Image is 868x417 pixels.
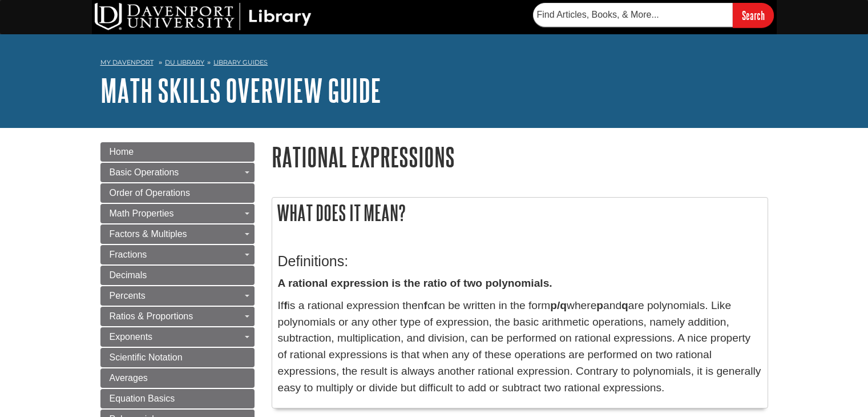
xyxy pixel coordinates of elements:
[284,299,287,311] strong: f
[110,209,174,218] span: Math Properties
[733,3,774,27] input: Search
[533,3,774,27] form: Searches DU Library's articles, books, and more
[110,167,179,177] span: Basic Operations
[110,188,190,198] span: Order of Operations
[621,299,628,311] strong: q
[100,142,255,162] a: Home
[100,389,255,408] a: Equation Basics
[100,327,255,347] a: Exponents
[272,198,768,228] h2: What does it mean?
[110,352,183,362] span: Scientific Notation
[278,277,552,289] strong: A rational expression is the ratio of two polynomials.
[533,3,733,27] input: Find Articles, Books, & More...
[100,58,154,67] a: My Davenport
[100,266,255,285] a: Decimals
[100,55,768,73] nav: breadcrumb
[100,73,381,108] a: Math Skills Overview Guide
[100,286,255,306] a: Percents
[110,291,146,300] span: Percents
[423,299,427,311] strong: f
[95,3,312,30] img: DU Library
[100,163,255,182] a: Basic Operations
[596,299,603,311] strong: p
[110,373,148,383] span: Averages
[100,368,255,388] a: Averages
[100,245,255,264] a: Fractions
[100,224,255,244] a: Factors & Multiples
[100,348,255,367] a: Scientific Notation
[110,311,193,321] span: Ratios & Proportions
[100,307,255,326] a: Ratios & Proportions
[213,58,268,66] a: Library Guides
[110,229,187,239] span: Factors & Multiples
[550,299,567,311] strong: p/q
[100,183,255,203] a: Order of Operations
[278,253,762,270] h3: Definitions:
[110,270,147,280] span: Decimals
[165,58,204,66] a: DU Library
[110,147,134,157] span: Home
[110,250,147,259] span: Fractions
[278,298,762,396] p: If is a rational expression then can be written in the form where and are polynomials. Like polyn...
[100,204,255,223] a: Math Properties
[272,142,768,171] h1: Rational Expressions
[110,332,153,342] span: Exponents
[110,394,175,403] span: Equation Basics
